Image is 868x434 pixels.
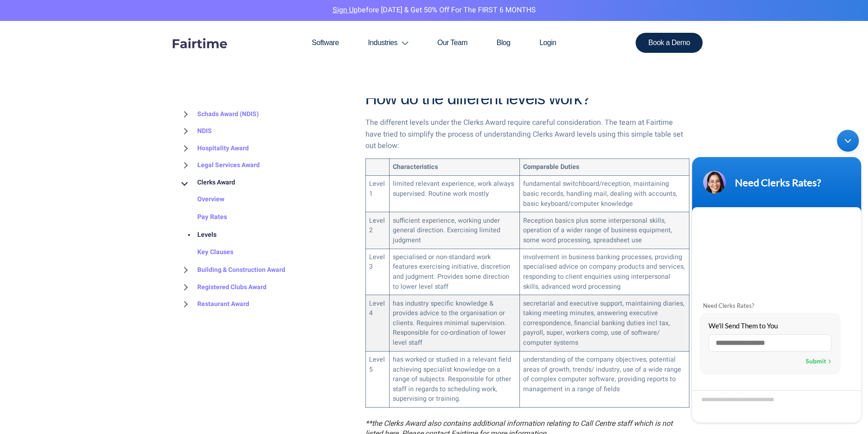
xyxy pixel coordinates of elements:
[179,226,216,244] a: Levels
[179,279,267,296] a: Registered Clubs Award
[688,125,866,427] iframe: SalesIQ Chatwindow
[636,33,703,53] a: Book a Demo
[365,249,389,295] td: Level 3
[179,87,352,313] div: BROWSE TOPICS
[482,21,525,65] a: Blog
[648,39,690,46] span: Book a Demo
[297,21,353,65] a: Software
[179,191,225,209] a: Overview
[179,157,260,174] a: Legal Services Award
[389,295,519,351] td: has industry specific knowledge & provides advice to the organisation or clients. Requires minima...
[179,106,352,313] nav: BROWSE TOPICS
[389,249,519,295] td: specialised or non-standard work features exercising initiative, discretion and judgment. Provide...
[423,21,482,65] a: Our Team
[179,296,249,313] a: Restaurant Award
[389,176,519,212] td: limited relevant experience, work always supervised. Routine work mostly
[179,123,212,140] a: NDIS
[389,351,519,407] td: has worked or studied in a relevant field achieving specialist knowledge on a range of subjects. ...
[525,21,571,65] a: Login
[354,21,423,65] a: Industries
[179,140,249,157] a: Hospitality Award
[389,212,519,249] td: sufficient experience, working under general direction. Exercising limited judgment
[365,176,389,212] td: Level 1
[365,88,689,110] h2: How do the different levels work?
[179,261,285,279] a: Building & Construction Award
[365,212,389,249] td: Level 2
[365,117,689,152] p: The different levels under the Clerks Award require careful consideration. The team at Fairtime h...
[519,295,689,351] td: secretarial and executive support, maintaining diaries, taking meeting minutes, answering executi...
[519,176,689,212] td: fundamental switchboard/reception, maintaining basic records, handling mail, dealing with account...
[393,162,438,172] strong: Characteristics
[523,162,579,172] strong: Comparable Duties
[179,209,227,226] a: Pay Rates
[519,249,689,295] td: involvement in business banking processes, providing specialised advice on company products and s...
[519,351,689,407] td: understanding of the company objectives, potential areas of growth, trends/ industry, use of a wi...
[179,106,259,123] a: Schads Award (NDIS)
[365,351,389,407] td: Level 5
[179,174,235,191] a: Clerks Award
[333,5,358,15] a: Sign Up
[179,244,233,262] a: Key Clauses
[519,212,689,249] td: Reception basics plus some interpersonal skills, operation of a wider range of business equipment...
[7,5,861,16] p: before [DATE] & Get 50% Off for the FIRST 6 MONTHS
[365,295,389,351] td: Level 4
